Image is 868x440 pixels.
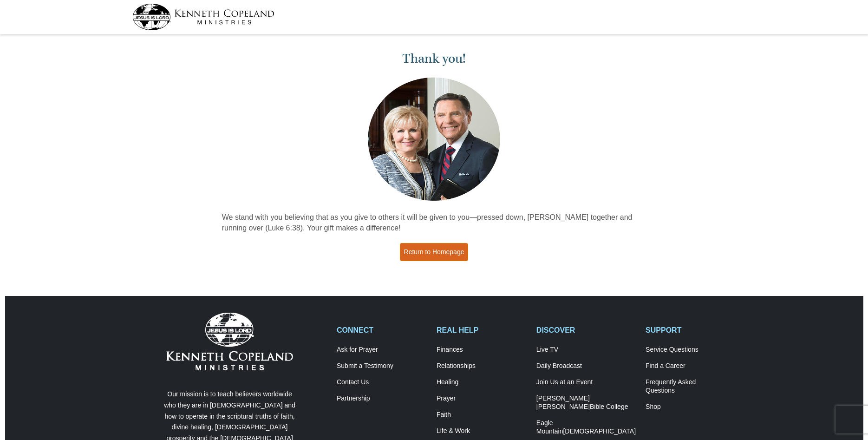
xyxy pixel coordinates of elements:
h1: Thank you! [222,51,646,66]
a: [PERSON_NAME] [PERSON_NAME]Bible College [536,394,636,411]
a: Frequently AskedQuestions [646,378,736,395]
img: Kenneth and Gloria [365,75,503,203]
a: Healing [437,378,527,387]
a: Submit a Testimony [337,362,427,370]
span: Bible College [590,403,628,410]
h2: SUPPORT [646,326,736,335]
img: kcm-header-logo.svg [132,4,274,30]
a: Find a Career [646,362,736,370]
a: Faith [437,411,527,419]
a: Finances [437,346,527,354]
h2: REAL HELP [437,326,527,335]
img: Kenneth Copeland Ministries [166,313,293,370]
a: Life & Work [437,427,527,435]
a: Partnership [337,394,427,403]
a: Shop [646,403,736,411]
a: Join Us at an Event [536,378,636,387]
h2: DISCOVER [536,326,636,335]
a: Service Questions [646,346,736,354]
a: Eagle Mountain[DEMOGRAPHIC_DATA] [536,419,636,436]
a: Relationships [437,362,527,370]
a: Prayer [437,394,527,403]
p: We stand with you believing that as you give to others it will be given to you—pressed down, [PER... [222,212,646,234]
a: Ask for Prayer [337,346,427,354]
a: Daily Broadcast [536,362,636,370]
a: Live TV [536,346,636,354]
a: Return to Homepage [400,243,469,261]
a: Contact Us [337,378,427,387]
h2: CONNECT [337,326,427,335]
span: [DEMOGRAPHIC_DATA] [563,427,636,435]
